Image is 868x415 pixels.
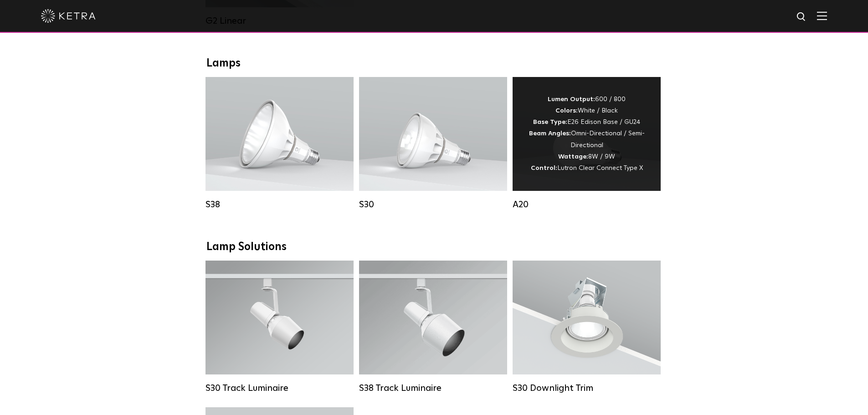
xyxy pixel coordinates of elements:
a: S38 Track Luminaire Lumen Output:1100Colors:White / BlackBeam Angles:10° / 25° / 40° / 60°Wattage... [359,261,507,394]
strong: Colors: [555,108,578,114]
a: A20 Lumen Output:600 / 800Colors:White / BlackBase Type:E26 Edison Base / GU24Beam Angles:Omni-Di... [513,77,661,210]
div: Lamp Solutions [206,241,662,254]
img: ketra-logo-2019-white [41,9,96,23]
div: Lamps [206,57,662,70]
div: S38 [205,199,354,210]
strong: Lumen Output: [548,96,595,102]
strong: Control: [531,165,557,171]
a: S30 Lumen Output:1100Colors:White / BlackBase Type:E26 Edison Base / GU24Beam Angles:15° / 25° / ... [359,77,507,210]
strong: Wattage: [558,154,588,160]
img: Hamburger%20Nav.svg [817,11,827,20]
div: S38 Track Luminaire [359,383,507,394]
a: S30 Downlight Trim S30 Downlight Trim [513,261,661,394]
img: search icon [796,11,807,23]
div: S30 Track Luminaire [205,383,354,394]
span: Lutron Clear Connect Type X [557,165,643,171]
strong: Base Type: [533,119,567,125]
div: A20 [513,199,661,210]
div: 600 / 800 White / Black E26 Edison Base / GU24 Omni-Directional / Semi-Directional 8W / 9W [526,94,647,174]
div: S30 Downlight Trim [513,383,661,394]
a: S30 Track Luminaire Lumen Output:1100Colors:White / BlackBeam Angles:15° / 25° / 40° / 60° / 90°W... [205,261,354,394]
a: S38 Lumen Output:1100Colors:White / BlackBase Type:E26 Edison Base / GU24Beam Angles:10° / 25° / ... [205,77,354,210]
div: S30 [359,199,507,210]
strong: Beam Angles: [529,130,571,137]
